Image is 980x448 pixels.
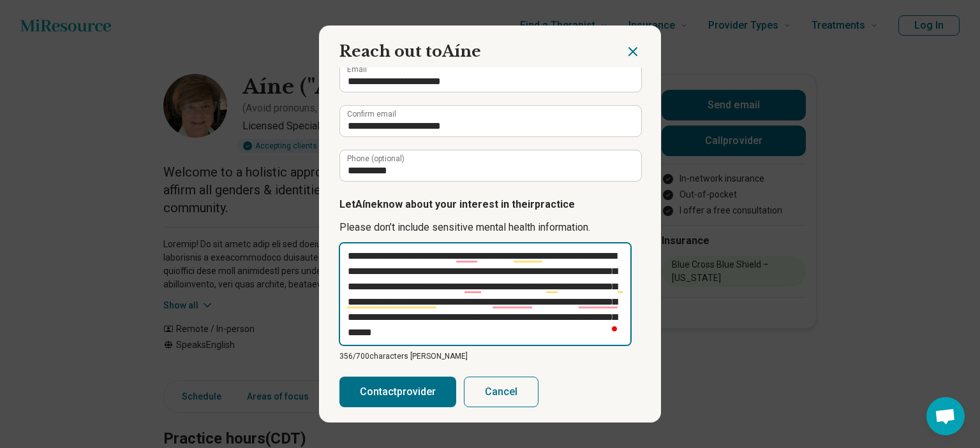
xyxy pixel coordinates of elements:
[339,42,481,61] span: Reach out to Aíne
[347,155,405,163] label: Phone (optional)
[339,220,641,235] p: Please don’t include sensitive mental health information.
[347,66,367,73] label: Email
[339,377,456,407] button: Contactprovider
[347,110,396,118] label: Confirm email
[625,44,641,59] button: Close dialog
[339,350,641,362] p: 356/ 700 characters [PERSON_NAME]
[339,242,632,346] textarea: To enrich screen reader interactions, please activate Accessibility in Grammarly extension settings
[464,377,538,407] button: Cancel
[339,197,641,212] p: Let Aíne know about your interest in their practice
